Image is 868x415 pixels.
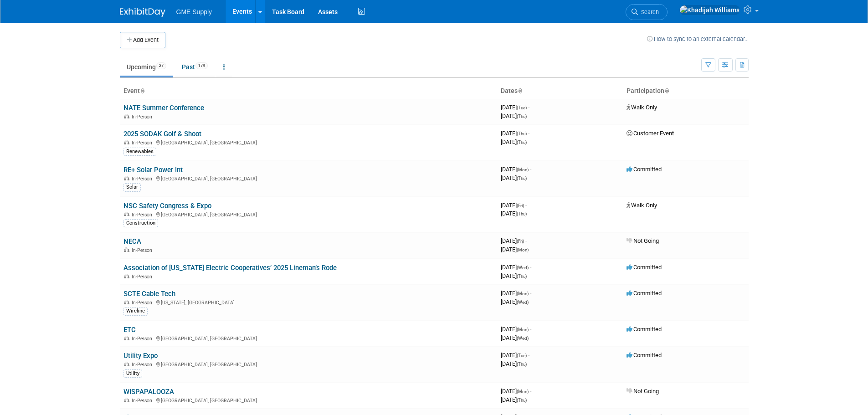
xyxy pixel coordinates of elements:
[501,174,527,181] span: [DATE]
[123,148,156,156] div: Renewables
[120,83,497,99] th: Event
[627,290,662,297] span: Committed
[123,138,493,146] div: [GEOGRAPHIC_DATA], [GEOGRAPHIC_DATA]
[517,131,527,136] span: (Thu)
[627,326,662,333] span: Committed
[517,274,527,279] span: (Thu)
[501,360,527,367] span: [DATE]
[123,334,493,342] div: [GEOGRAPHIC_DATA], [GEOGRAPHIC_DATA]
[627,264,662,271] span: Committed
[132,398,155,404] span: In-Person
[124,176,129,180] img: In-Person Event
[123,183,141,191] div: Solar
[132,247,155,253] span: In-Person
[497,83,623,99] th: Dates
[525,237,527,244] span: -
[517,398,527,403] span: (Thu)
[132,274,155,280] span: In-Person
[517,239,524,244] span: (Fri)
[517,336,529,341] span: (Wed)
[517,176,527,181] span: (Thu)
[123,264,337,272] a: Association of [US_STATE] Electric Cooperatives’ 2025 Lineman’s Rode
[528,104,529,111] span: -
[123,388,174,396] a: WISPAPALOOZA
[627,202,657,209] span: Walk Only
[517,140,527,145] span: (Thu)
[124,212,129,216] img: In-Person Event
[501,113,527,119] span: [DATE]
[124,362,129,366] img: In-Person Event
[517,105,527,110] span: (Tue)
[517,291,529,296] span: (Mon)
[627,237,659,244] span: Not Going
[123,369,142,378] div: Utility
[501,334,529,341] span: [DATE]
[517,114,527,119] span: (Thu)
[123,326,136,334] a: ETC
[140,87,144,94] a: Sort by Event Name
[124,398,129,402] img: In-Person Event
[517,167,529,172] span: (Mon)
[530,264,531,271] span: -
[124,247,129,252] img: In-Person Event
[517,300,529,305] span: (Wed)
[501,138,527,145] span: [DATE]
[123,130,201,138] a: 2025 SODAK Golf & Shoot
[517,203,524,208] span: (Fri)
[517,362,527,367] span: (Thu)
[501,246,529,253] span: [DATE]
[525,202,527,209] span: -
[517,327,529,332] span: (Mon)
[501,298,529,305] span: [DATE]
[501,396,527,403] span: [DATE]
[517,247,529,252] span: (Mon)
[501,210,527,217] span: [DATE]
[132,140,155,146] span: In-Person
[501,264,531,271] span: [DATE]
[501,272,527,279] span: [DATE]
[501,104,529,111] span: [DATE]
[156,62,166,69] span: 27
[120,58,173,76] a: Upcoming27
[123,298,493,306] div: [US_STATE], [GEOGRAPHIC_DATA]
[123,219,158,227] div: Construction
[120,8,165,17] img: ExhibitDay
[123,307,148,315] div: Wireline
[123,360,493,368] div: [GEOGRAPHIC_DATA], [GEOGRAPHIC_DATA]
[528,352,529,359] span: -
[132,114,155,120] span: In-Person
[123,396,493,404] div: [GEOGRAPHIC_DATA], [GEOGRAPHIC_DATA]
[517,211,527,216] span: (Thu)
[176,8,212,15] span: GME Supply
[123,104,204,112] a: NATE Summer Conference
[623,83,749,99] th: Participation
[530,326,531,333] span: -
[123,174,493,182] div: [GEOGRAPHIC_DATA], [GEOGRAPHIC_DATA]
[124,300,129,304] img: In-Person Event
[175,58,215,76] a: Past179
[120,32,165,48] button: Add Event
[124,274,129,278] img: In-Person Event
[517,265,529,270] span: (Wed)
[627,130,674,137] span: Customer Event
[647,36,749,42] a: How to sync to an external calendar...
[528,130,529,137] span: -
[501,326,531,333] span: [DATE]
[517,389,529,394] span: (Mon)
[123,210,493,218] div: [GEOGRAPHIC_DATA], [GEOGRAPHIC_DATA]
[123,166,183,174] a: RE+ Solar Power Int
[501,290,531,297] span: [DATE]
[132,212,155,218] span: In-Person
[517,353,527,358] span: (Tue)
[679,5,740,15] img: Khadijah Williams
[627,352,662,359] span: Committed
[123,352,158,360] a: Utility Expo
[124,114,129,118] img: In-Person Event
[627,166,662,173] span: Committed
[124,140,129,144] img: In-Person Event
[123,202,211,210] a: NSC Safety Congress & Expo
[123,290,175,298] a: SCTE Cable Tech
[132,336,155,342] span: In-Person
[124,336,129,340] img: In-Person Event
[132,300,155,306] span: In-Person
